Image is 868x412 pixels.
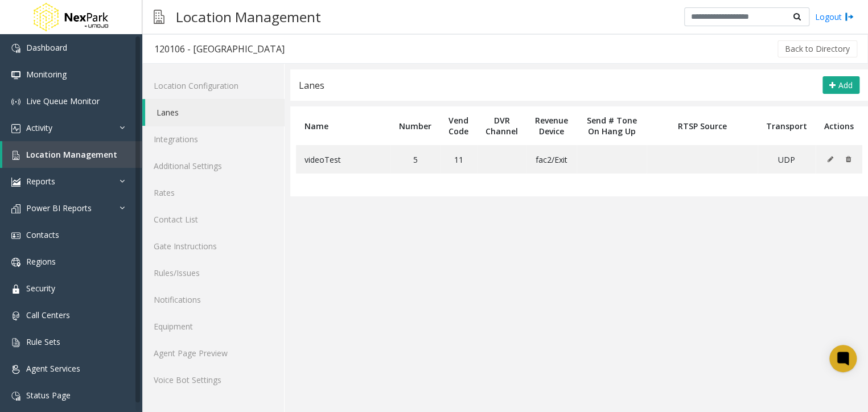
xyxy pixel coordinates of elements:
[26,69,67,80] span: Monitoring
[154,3,164,31] img: pageIcon
[305,154,341,165] span: videoTest
[11,178,20,187] img: 'icon'
[26,363,80,374] span: Agent Services
[2,141,142,168] a: Location Management
[26,229,59,240] span: Contacts
[577,106,647,145] th: Send # Tone On Hang Up
[11,204,20,213] img: 'icon'
[816,106,862,145] th: Actions
[26,390,71,401] span: Status Page
[11,311,20,320] img: 'icon'
[758,106,816,145] th: Transport
[815,11,854,23] a: Logout
[758,145,816,174] td: UDP
[647,106,758,145] th: RTSP Source
[11,124,20,133] img: 'icon'
[142,179,284,206] a: Rates
[26,122,52,133] span: Activity
[26,310,70,320] span: Call Centers
[11,285,20,294] img: 'icon'
[845,11,854,23] img: logout
[477,106,526,145] th: DVR Channel
[390,106,440,145] th: Number
[11,97,20,106] img: 'icon'
[778,40,857,57] button: Back to Directory
[26,176,55,187] span: Reports
[26,256,56,267] span: Regions
[142,72,284,99] a: Location Configuration
[170,3,327,31] h3: Location Management
[26,149,117,160] span: Location Management
[154,42,285,56] div: 120106 - [GEOGRAPHIC_DATA]
[11,151,20,160] img: 'icon'
[11,71,20,80] img: 'icon'
[26,336,60,347] span: Rule Sets
[11,258,20,267] img: 'icon'
[142,259,284,286] a: Rules/Issues
[11,338,20,347] img: 'icon'
[142,126,284,153] a: Integrations
[11,44,20,53] img: 'icon'
[26,203,92,213] span: Power BI Reports
[26,96,100,106] span: Live Queue Monitor
[142,366,284,393] a: Voice Bot Settings
[440,145,477,174] td: 11
[296,106,390,145] th: Name
[299,78,324,93] div: Lanes
[11,231,20,240] img: 'icon'
[145,99,284,126] a: Lanes
[390,145,440,174] td: 5
[142,233,284,259] a: Gate Instructions
[440,106,477,145] th: Vend Code
[142,206,284,233] a: Contact List
[142,340,284,366] a: Agent Page Preview
[526,145,577,174] td: fac2/Exit
[142,286,284,313] a: Notifications
[142,153,284,179] a: Additional Settings
[838,80,853,90] span: Add
[26,283,55,294] span: Security
[526,106,577,145] th: Revenue Device
[11,392,20,401] img: 'icon'
[11,365,20,374] img: 'icon'
[26,42,67,53] span: Dashboard
[142,313,284,340] a: Equipment
[822,76,859,94] button: Add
